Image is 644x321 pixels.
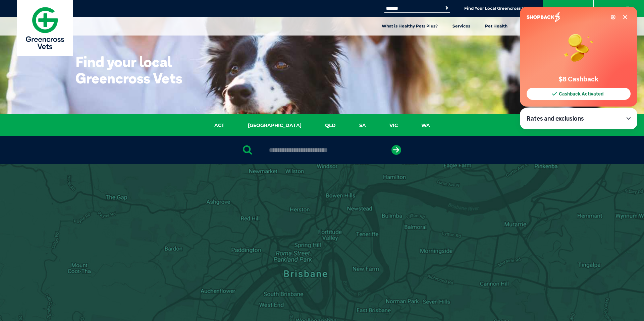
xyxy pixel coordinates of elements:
a: VIC [378,122,410,129]
a: QLD [313,122,347,129]
a: Find Your Local Greencross Vet [464,6,529,11]
a: SA [347,122,378,129]
a: [GEOGRAPHIC_DATA] [236,122,313,129]
a: Pet Articles [515,17,554,36]
a: WA [410,122,442,129]
a: Pet Health [478,17,515,36]
button: Search [443,5,450,11]
h1: Find your local Greencross Vets [75,54,208,86]
a: Services [445,17,478,36]
a: What is Healthy Pets Plus? [374,17,445,36]
a: ACT [203,122,236,129]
